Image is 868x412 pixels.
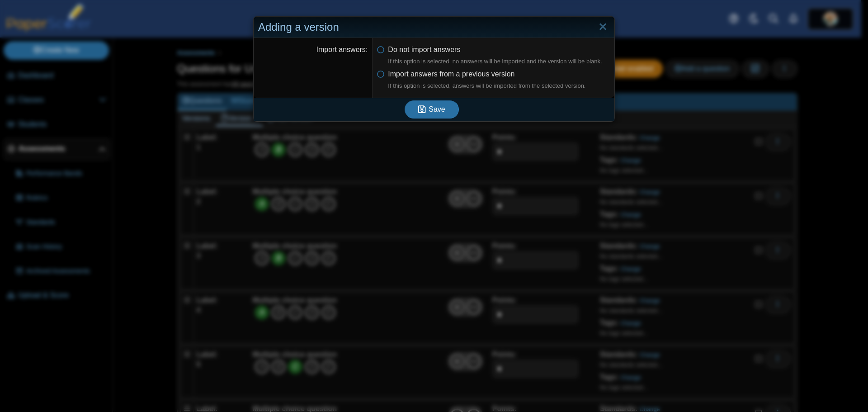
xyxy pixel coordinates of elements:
[405,100,459,118] button: Save
[388,46,602,66] span: Do not import answers
[254,17,614,38] div: Adding a version
[388,82,585,90] div: If this option is selected, answers will be imported from the selected version.
[388,70,585,90] span: Import answers from a previous version
[388,57,602,66] div: If this option is selected, no answers will be imported and the version will be blank.
[429,105,445,113] span: Save
[596,19,610,35] a: Close
[316,46,368,53] label: Import answers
